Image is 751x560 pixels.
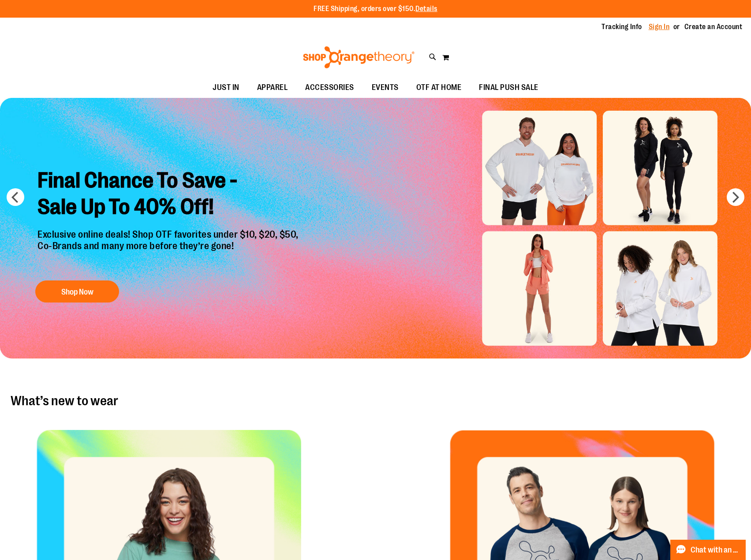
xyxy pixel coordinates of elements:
a: Create an Account [684,22,743,32]
h2: What’s new to wear [11,394,740,408]
span: EVENTS [372,78,399,97]
button: Chat with an Expert [670,540,746,560]
a: Final Chance To Save -Sale Up To 40% Off! Exclusive online deals! Shop OTF favorites under $10, $... [31,161,307,307]
span: OTF AT HOME [416,78,462,97]
span: JUST IN [213,78,239,97]
button: prev [7,188,24,206]
p: FREE Shipping, orders over $150. [314,4,437,14]
span: ACCESSORIES [305,78,354,97]
span: Chat with an Expert [691,546,740,554]
a: Tracking Info [602,22,642,32]
img: Shop Orangetheory [302,46,416,68]
h2: Final Chance To Save - Sale Up To 40% Off! [31,161,307,229]
p: Exclusive online deals! Shop OTF favorites under $10, $20, $50, Co-Brands and many more before th... [31,229,307,272]
a: Details [415,5,437,13]
button: Shop Now [35,280,119,302]
span: FINAL PUSH SALE [479,78,538,97]
button: next [727,188,744,206]
a: Sign In [649,22,670,32]
span: APPAREL [257,78,288,97]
